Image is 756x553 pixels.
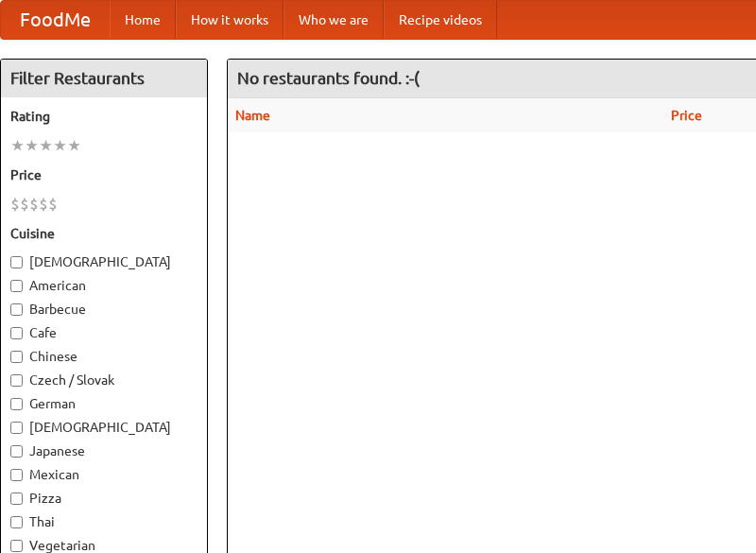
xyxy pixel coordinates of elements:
label: Czech / Slovak [10,371,198,389]
h5: Cuisine [10,224,198,243]
h4: Filter Restaurants [1,60,207,97]
input: Czech / Slovak [10,374,23,387]
label: American [10,276,198,295]
input: [DEMOGRAPHIC_DATA] [10,422,23,434]
label: Thai [10,512,198,531]
input: Barbecue [10,303,23,316]
a: Who we are [283,1,384,39]
input: Thai [10,516,23,528]
input: [DEMOGRAPHIC_DATA] [10,256,23,268]
a: Home [110,1,176,39]
li: $ [29,194,39,215]
a: FoodMe [1,1,110,39]
label: Chinese [10,347,198,366]
input: Cafe [10,327,23,339]
input: Chinese [10,351,23,363]
li: $ [20,194,29,215]
li: ★ [10,135,25,156]
label: Pizza [10,489,198,508]
h5: Rating [10,107,198,126]
input: Japanese [10,445,23,458]
li: $ [48,194,58,215]
label: [DEMOGRAPHIC_DATA] [10,252,198,271]
label: Cafe [10,323,198,342]
a: Price [671,108,702,123]
ng-pluralize: No restaurants found. :-( [237,69,420,87]
input: Mexican [10,469,23,481]
li: ★ [25,135,39,156]
h5: Price [10,165,198,184]
li: $ [10,194,20,215]
label: [DEMOGRAPHIC_DATA] [10,418,198,437]
input: German [10,398,23,410]
input: Pizza [10,493,23,505]
li: ★ [39,135,53,156]
input: Vegetarian [10,540,23,552]
label: Japanese [10,441,198,460]
label: German [10,394,198,413]
a: Recipe videos [384,1,497,39]
li: ★ [67,135,81,156]
a: How it works [176,1,283,39]
li: ★ [53,135,67,156]
label: Mexican [10,465,198,484]
li: $ [39,194,48,215]
a: Name [235,108,270,123]
label: Barbecue [10,300,198,319]
input: American [10,280,23,292]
